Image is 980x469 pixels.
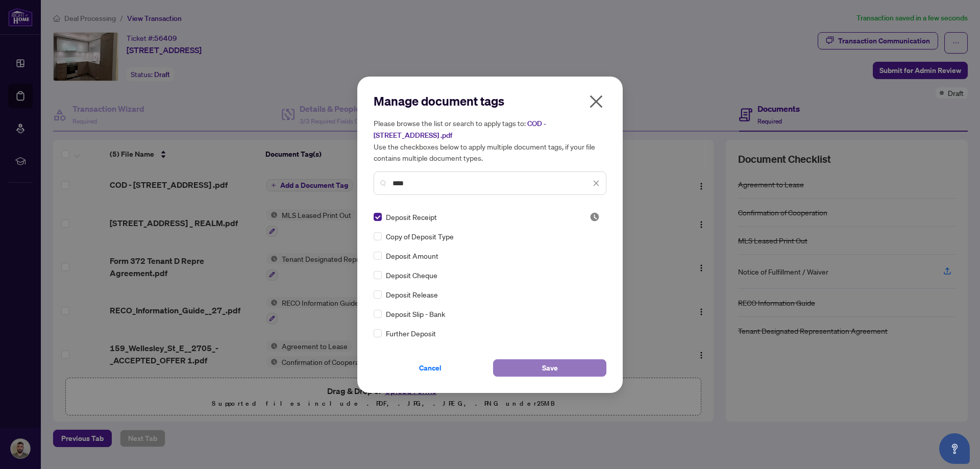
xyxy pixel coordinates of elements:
span: Deposit Release [386,289,438,300]
span: Copy of Deposit Type [386,231,454,242]
button: Cancel [374,359,487,377]
button: Save [493,359,606,377]
span: Cancel [419,360,442,376]
span: Save [542,360,558,376]
span: Deposit Slip - Bank [386,308,445,319]
span: COD - [STREET_ADDRESS] .pdf [374,119,546,140]
span: Deposit Receipt [386,211,437,223]
span: Deposit Cheque [386,269,437,281]
span: close [593,180,600,187]
h5: Please browse the list or search to apply tags to: Use the checkboxes below to apply multiple doc... [374,117,606,163]
span: Further Deposit [386,328,436,339]
h2: Manage document tags [374,93,606,109]
button: Open asap [939,433,970,464]
span: Deposit Amount [386,250,438,261]
span: Pending Review [590,212,600,222]
span: close [588,93,604,110]
img: status [590,212,600,222]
